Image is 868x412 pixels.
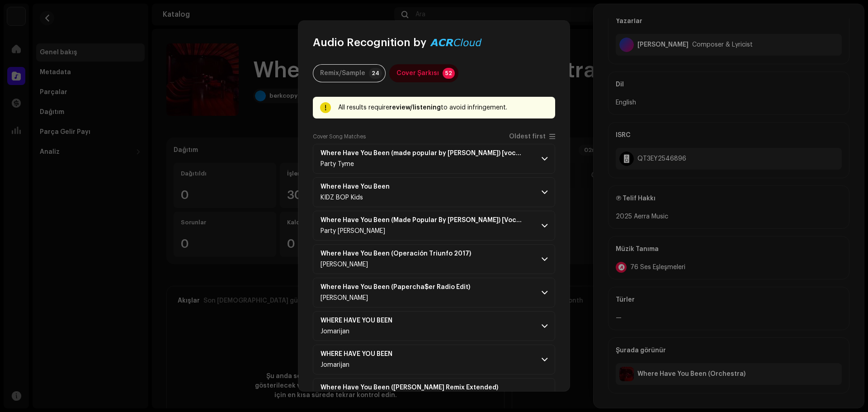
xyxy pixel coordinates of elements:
[509,133,555,140] p-togglebutton: Oldest first
[320,64,365,82] div: Remix/Sample
[321,284,481,291] span: Where Have You Been (Papercha$er Radio Edit)
[321,228,385,234] span: Party Tyme Karaoke
[313,278,555,308] p-accordion-header: Where Have You Been (Papercha$er Radio Edit)[PERSON_NAME]
[313,177,555,207] p-accordion-header: Where Have You BeenKIDZ BOP Kids
[313,211,555,241] p-accordion-header: Where Have You Been (Made Popular By [PERSON_NAME]) [Vocal Version]Party [PERSON_NAME]
[321,194,363,201] span: KIDZ BOP Kids
[321,317,403,324] span: WHERE HAVE YOU BEEN
[321,217,534,224] span: Where Have You Been (Made Popular By Rihanna) [Vocal Version]
[321,183,401,190] span: Where Have You Been
[321,317,392,324] strong: WHERE HAVE YOU BEEN
[321,250,471,257] strong: Where Have You Been (Operación Triunfo 2017)
[396,64,439,82] div: Cover Şarkısı
[321,261,368,268] span: Agoney
[389,104,441,111] strong: review/listening
[338,102,548,113] div: All results require to avoid infringement.
[313,35,426,50] span: Audio Recognition by
[321,150,534,157] span: Where Have You Been (made popular by Rihanna) [vocal version]
[321,295,368,301] span: Rihanna
[321,350,392,358] strong: WHERE HAVE YOU BEEN
[313,345,555,374] p-accordion-header: WHERE HAVE YOU BEENJomarijan
[321,328,349,335] span: Jomarijan
[313,244,555,274] p-accordion-header: Where Have You Been (Operación Triunfo 2017)[PERSON_NAME]
[313,144,555,174] p-accordion-header: Where Have You Been (made popular by [PERSON_NAME]) [vocal version]Party Tyme
[313,133,366,140] label: Cover Song Matches
[321,150,524,157] strong: Where Have You Been (made popular by [PERSON_NAME]) [vocal version]
[321,384,498,391] strong: Where Have You Been ([PERSON_NAME] Remix Extended)
[321,161,354,167] span: Party Tyme
[509,133,546,140] span: Oldest first
[369,68,382,79] p-badge: 24
[321,183,390,190] strong: Where Have You Been
[321,217,524,224] strong: Where Have You Been (Made Popular By [PERSON_NAME]) [Vocal Version]
[321,284,470,291] strong: Where Have You Been (Papercha$er Radio Edit)
[321,350,403,358] span: WHERE HAVE YOU BEEN
[313,311,555,341] p-accordion-header: WHERE HAVE YOU BEENJomarijan
[313,378,555,408] p-accordion-header: Where Have You Been ([PERSON_NAME] Remix Extended)
[321,384,509,391] span: Where Have You Been (Smithee Remix Extended)
[321,362,349,368] span: Jomarijan
[321,250,482,257] span: Where Have You Been (Operación Triunfo 2017)
[443,68,455,79] p-badge: 52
